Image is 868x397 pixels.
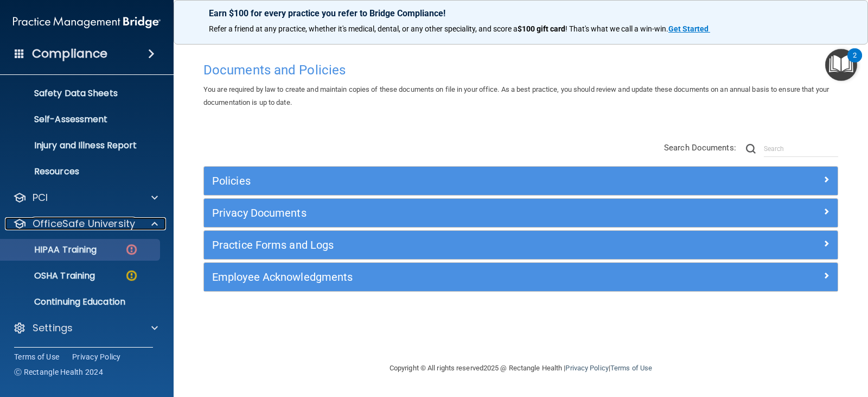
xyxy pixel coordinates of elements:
h4: Compliance [32,46,107,61]
a: Privacy Policy [565,364,608,372]
p: OSHA Training [7,270,95,281]
p: Earn $100 for every practice you refer to Bridge Compliance! [209,8,833,18]
a: Terms of Use [610,364,652,372]
a: Privacy Documents [212,204,829,222]
a: Get Started [668,24,710,33]
p: HIPAA Training [7,244,97,255]
a: OfficeSafe University [13,217,158,230]
img: PMB logo [13,11,161,33]
a: Policies [212,172,829,190]
p: Injury and Illness Report [7,140,155,151]
h5: Policies [212,175,671,187]
span: You are required by law to create and maintain copies of these documents on file in your office. ... [203,85,829,106]
a: PCI [13,191,158,204]
h5: Practice Forms and Logs [212,239,671,251]
p: PCI [33,191,48,204]
strong: Get Started [668,24,709,33]
img: danger-circle.6113f641.png [125,243,138,256]
img: warning-circle.0cc9ac19.png [125,269,138,282]
p: Continuing Education [7,297,155,307]
span: Ⓒ Rectangle Health 2024 [14,367,103,377]
h4: Documents and Policies [203,63,838,77]
img: ic-search.3b580494.png [746,144,756,154]
h5: Employee Acknowledgments [212,271,671,283]
a: Privacy Policy [72,351,121,362]
p: OfficeSafe University [33,217,135,230]
div: Copyright © All rights reserved 2025 @ Rectangle Health | | [323,351,719,386]
p: Resources [7,166,155,177]
p: Self-Assessment [7,114,155,125]
input: Search [764,141,838,157]
span: Refer a friend at any practice, whether it's medical, dental, or any other speciality, and score a [209,24,518,33]
a: Terms of Use [14,351,59,362]
button: Open Resource Center, 2 new notifications [825,49,857,81]
strong: $100 gift card [518,24,565,33]
div: 2 [853,55,857,70]
a: Employee Acknowledgments [212,268,829,286]
h5: Privacy Documents [212,207,671,219]
a: Settings [13,322,158,335]
p: Settings [33,322,73,335]
p: Safety Data Sheets [7,88,155,99]
span: Search Documents: [664,143,736,153]
span: ! That's what we call a win-win. [565,24,668,33]
a: Practice Forms and Logs [212,236,829,254]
